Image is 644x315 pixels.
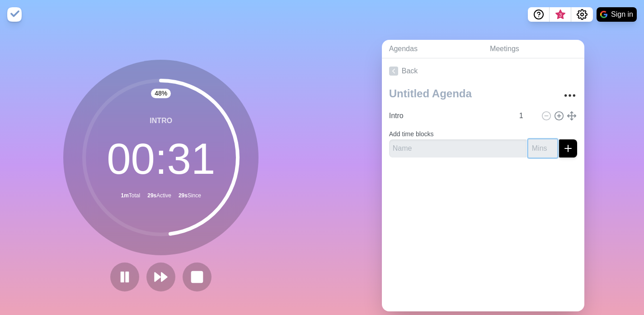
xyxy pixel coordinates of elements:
[561,86,579,105] button: More
[382,58,584,84] a: Back
[528,139,557,157] input: Mins
[389,139,526,157] input: Name
[389,130,434,138] label: Add time blocks
[528,7,550,22] button: Help
[516,107,537,125] input: Mins
[7,7,22,22] img: timeblocks logo
[557,11,564,19] span: 3
[571,7,593,22] button: Settings
[550,7,571,22] button: What’s new
[597,7,637,22] button: Sign in
[600,11,607,18] img: google logo
[382,40,483,58] a: Agendas
[483,40,584,58] a: Meetings
[385,107,514,125] input: Name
